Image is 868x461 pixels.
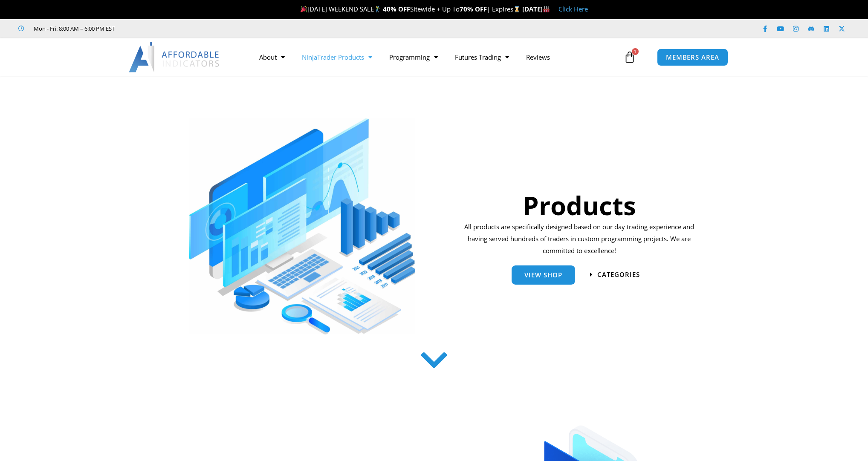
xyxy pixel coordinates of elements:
a: MEMBERS AREA [657,49,728,66]
strong: [DATE] [522,5,550,13]
a: Reviews [518,47,558,67]
a: Programming [381,47,446,67]
span: Mon - Fri: 8:00 AM – 6:00 PM EST [32,23,115,34]
span: View Shop [524,272,562,278]
h1: Products [461,187,697,223]
a: 1 [611,45,648,69]
span: [DATE] WEEKEND SALE Sitewide + Up To | Expires [298,5,522,13]
img: 🎉 [301,6,307,12]
iframe: Customer reviews powered by Trustpilot [127,24,255,33]
a: Click Here [558,5,588,13]
a: View Shop [512,265,575,285]
nav: Menu [251,47,622,67]
a: Futures Trading [446,47,518,67]
a: categories [590,271,640,278]
span: categories [597,271,640,278]
strong: 70% OFF [460,5,487,13]
span: MEMBERS AREA [666,54,719,61]
img: 🏌️‍♂️ [374,6,381,12]
img: LogoAI | Affordable Indicators – NinjaTrader [129,42,220,72]
img: 🏭 [543,6,550,12]
strong: 40% OFF [383,5,410,13]
span: 1 [632,48,639,55]
a: NinjaTrader Products [293,47,381,67]
p: All products are specifically designed based on our day trading experience and having served hund... [461,221,697,257]
img: ProductsSection scaled | Affordable Indicators – NinjaTrader [189,118,415,334]
a: About [251,47,293,67]
img: ⌛ [514,6,520,12]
